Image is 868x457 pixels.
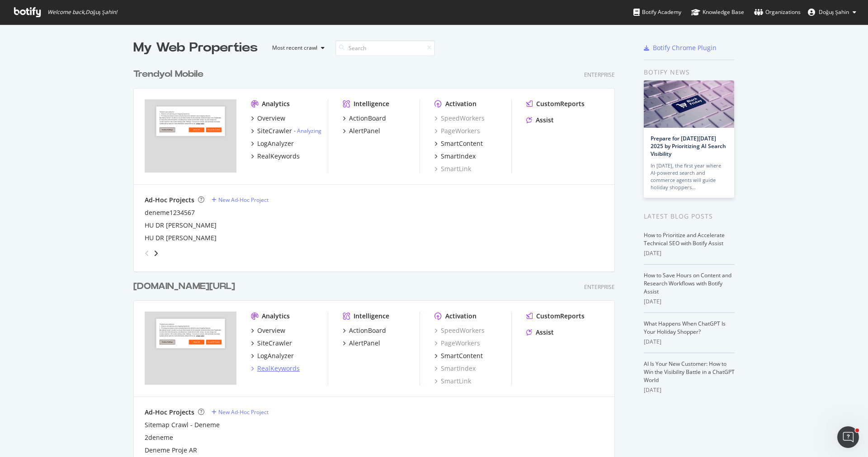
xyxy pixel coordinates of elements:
div: - [294,127,321,135]
div: Assist [536,116,554,125]
a: Overview [251,326,285,335]
span: Welcome back, Doğuş Şahin ! [47,9,117,16]
a: AlertPanel [343,126,380,135]
a: CustomReports [526,99,585,108]
div: Enterprise [584,283,615,291]
a: SmartIndex [434,364,476,373]
div: SiteCrawler [257,339,292,348]
div: Overview [257,326,285,335]
div: HU DR [PERSON_NAME] [145,221,217,230]
img: Prepare for Black Friday 2025 by Prioritizing AI Search Visibility [644,80,734,128]
div: Knowledge Base [691,8,744,17]
a: Analyzing [297,127,321,135]
a: RealKeywords [251,152,300,161]
a: SiteCrawler [251,339,292,348]
div: My Web Properties [133,39,258,57]
a: Trendyol Mobile [133,68,207,81]
button: Doğuş Şahin [801,5,863,19]
div: In [DATE], the first year where AI-powered search and commerce agents will guide holiday shoppers… [651,162,727,191]
div: LogAnalyzer [257,139,294,148]
a: SiteCrawler- Analyzing [251,126,321,135]
div: Analytics [262,312,290,321]
div: Organizations [754,8,801,17]
a: RealKeywords [251,364,300,373]
a: PageWorkers [434,126,480,135]
div: Analytics [262,99,290,108]
div: [DATE] [644,386,735,394]
div: Assist [536,328,554,337]
a: Overview [251,114,285,123]
a: [DOMAIN_NAME][URL] [133,280,239,293]
div: [DATE] [644,298,735,306]
div: SmartContent [441,351,483,360]
a: SmartContent [434,351,483,360]
div: SpeedWorkers [434,114,485,123]
div: SmartContent [441,139,483,148]
div: angle-right [153,249,159,258]
a: How to Save Hours on Content and Research Workflows with Botify Assist [644,271,731,295]
a: Sitemap Crawl - Deneme [145,420,220,429]
a: Botify Chrome Plugin [644,43,717,52]
a: Prepare for [DATE][DATE] 2025 by Prioritizing AI Search Visibility [651,135,726,158]
div: RealKeywords [257,152,300,161]
a: SmartLink [434,377,471,386]
a: SmartLink [434,164,471,173]
div: Botify Academy [633,8,681,17]
div: Overview [257,114,285,123]
div: LogAnalyzer [257,351,294,360]
div: AlertPanel [349,126,380,135]
div: SiteCrawler [257,126,292,135]
iframe: Intercom live chat [837,426,859,448]
div: PageWorkers [434,339,480,348]
div: Latest Blog Posts [644,211,735,221]
button: Most recent crawl [265,41,328,55]
a: SmartIndex [434,152,476,161]
div: [DOMAIN_NAME][URL] [133,280,235,293]
a: AI Is Your New Customer: How to Win the Visibility Battle in a ChatGPT World [644,360,735,384]
a: deneme1234567 [145,208,195,217]
div: CustomReports [536,312,585,321]
div: New Ad-Hoc Project [218,408,269,416]
a: AlertPanel [343,339,380,348]
div: Ad-Hoc Projects [145,196,194,205]
div: Most recent crawl [272,45,317,51]
img: trendyol.com/ar [145,312,236,385]
img: trendyol.com [145,99,236,173]
a: ActionBoard [343,326,386,335]
div: Botify Chrome Plugin [653,43,717,52]
a: CustomReports [526,312,585,321]
div: SmartIndex [441,152,476,161]
div: Ad-Hoc Projects [145,408,194,417]
a: SpeedWorkers [434,326,485,335]
a: Assist [526,328,554,337]
div: Intelligence [354,312,389,321]
a: LogAnalyzer [251,351,294,360]
div: ActionBoard [349,326,386,335]
div: angle-left [141,246,153,261]
a: ActionBoard [343,114,386,123]
a: Deneme Proje AR [145,446,197,455]
div: [DATE] [644,338,735,346]
a: LogAnalyzer [251,139,294,148]
div: Intelligence [354,99,389,108]
div: Trendyol Mobile [133,68,203,81]
div: New Ad-Hoc Project [218,196,269,204]
a: SmartContent [434,139,483,148]
div: Botify news [644,67,735,77]
a: Assist [526,116,554,125]
div: Activation [445,99,476,108]
a: New Ad-Hoc Project [212,408,269,416]
a: 2deneme [145,433,173,442]
div: Activation [445,312,476,321]
div: RealKeywords [257,364,300,373]
div: CustomReports [536,99,585,108]
div: ActionBoard [349,114,386,123]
